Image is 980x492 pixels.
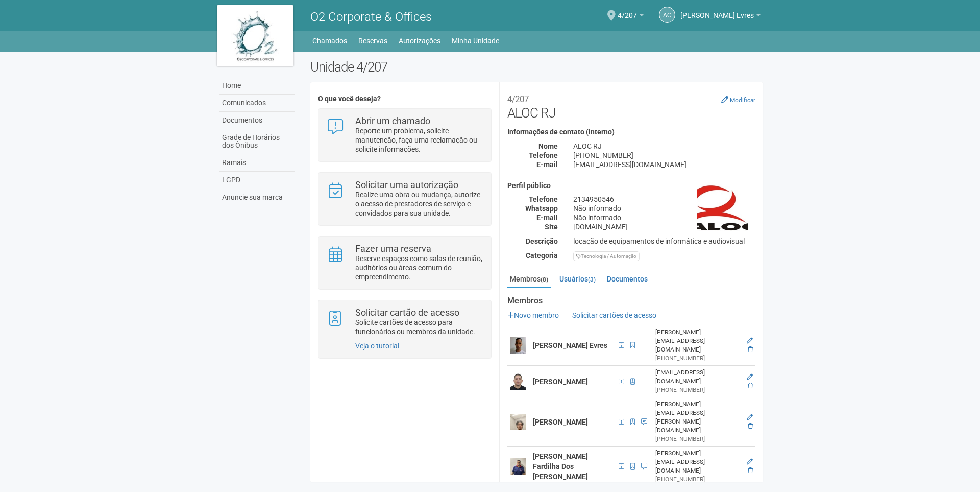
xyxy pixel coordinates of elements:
h4: Perfil público [507,182,755,190]
div: ALOC RJ [566,142,763,151]
a: Usuários(3) [557,271,598,287]
a: Documentos [604,271,650,287]
strong: [PERSON_NAME] Fardilha Dos [PERSON_NAME] [533,452,588,481]
img: business.png [697,182,748,233]
a: Anuncie sua marca [219,189,295,206]
strong: Fazer uma reserva [355,243,431,254]
a: Excluir membro [748,346,753,353]
a: Chamados [312,34,347,48]
strong: Nome [538,142,558,150]
a: [PERSON_NAME] Evres [680,13,761,21]
strong: Solicitar uma autorização [355,179,458,190]
div: [PHONE_NUMBER] [655,435,740,443]
h4: O que você deseja? [318,95,491,103]
img: user.png [510,373,526,390]
div: Tecnologia / Automação [573,251,640,261]
img: user.png [510,458,526,475]
a: Fazer uma reserva Reserve espaços como salas de reunião, auditórios ou áreas comum do empreendime... [326,244,483,282]
a: Excluir membro [748,382,753,389]
small: (3) [588,276,596,283]
a: Comunicados [219,95,295,112]
a: Editar membro [747,337,753,344]
a: Editar membro [747,458,753,465]
a: Membros(8) [507,271,551,288]
a: Solicitar cartões de acesso [566,311,656,319]
a: Grade de Horários dos Ônibus [219,129,295,154]
strong: Descrição [526,237,558,245]
a: 4/207 [618,13,644,21]
p: Reporte um problema, solicite manutenção, faça uma reclamação ou solicite informações. [355,126,483,154]
small: (8) [541,276,548,283]
img: logo.jpg [217,5,293,66]
img: user.png [510,414,526,430]
strong: Solicitar cartão de acesso [355,307,459,318]
a: Excluir membro [748,467,753,474]
a: Abrir um chamado Reporte um problema, solicite manutenção, faça uma reclamação ou solicite inform... [326,116,483,154]
small: 4/207 [507,94,529,104]
strong: Telefone [529,151,558,159]
div: [PHONE_NUMBER] [655,386,740,394]
div: [PHONE_NUMBER] [566,151,763,160]
strong: Abrir um chamado [355,115,430,126]
span: O2 Corporate & Offices [310,10,432,24]
div: [DOMAIN_NAME] [566,222,763,231]
span: 4/207 [618,2,637,19]
img: user.png [510,337,526,354]
a: Documentos [219,112,295,129]
div: [EMAIL_ADDRESS][DOMAIN_NAME] [655,368,740,386]
p: Solicite cartões de acesso para funcionários ou membros da unidade. [355,318,483,336]
a: AC [659,7,675,23]
strong: [PERSON_NAME] [533,378,588,386]
a: Editar membro [747,414,753,421]
a: Editar membro [747,373,753,381]
strong: Categoria [526,251,558,260]
h4: Informações de contato (interno) [507,128,755,136]
h2: ALOC RJ [507,90,755,121]
div: Não informado [566,204,763,213]
a: Solicitar cartão de acesso Solicite cartões de acesso para funcionários ou membros da unidade. [326,308,483,336]
a: Novo membro [507,311,559,319]
p: Realize uma obra ou mudança, autorize o acesso de prestadores de serviço e convidados para sua un... [355,190,483,218]
div: 2134950546 [566,195,763,204]
strong: E-mail [536,214,558,222]
a: Modificar [721,96,755,104]
span: Armando Conceição Evres [680,2,754,19]
strong: Telefone [529,195,558,203]
a: Reservas [358,34,387,48]
small: Modificar [730,97,755,104]
a: LGPD [219,172,295,189]
div: locação de equipamentos de informática e audiovisual [566,237,763,246]
strong: Site [545,223,558,231]
strong: Membros [507,296,755,306]
div: [PHONE_NUMBER] [655,475,740,484]
div: [PHONE_NUMBER] [655,354,740,363]
div: [PERSON_NAME][EMAIL_ADDRESS][PERSON_NAME][DOMAIN_NAME] [655,400,740,435]
a: Minha Unidade [452,34,499,48]
strong: Whatsapp [525,204,558,213]
strong: E-mail [536,160,558,169]
div: [PERSON_NAME][EMAIL_ADDRESS][DOMAIN_NAME] [655,328,740,354]
a: Home [219,77,295,95]
a: Veja o tutorial [355,342,399,350]
strong: [PERSON_NAME] Evres [533,341,607,349]
a: Ramais [219,154,295,172]
a: Solicitar uma autorização Realize uma obra ou mudança, autorize o acesso de prestadores de serviç... [326,180,483,218]
div: Não informado [566,213,763,222]
div: [EMAIL_ADDRESS][DOMAIN_NAME] [566,160,763,169]
a: Autorizações [399,34,440,48]
div: [PERSON_NAME][EMAIL_ADDRESS][DOMAIN_NAME] [655,449,740,475]
strong: [PERSON_NAME] [533,418,588,426]
h2: Unidade 4/207 [310,59,763,75]
p: Reserve espaços como salas de reunião, auditórios ou áreas comum do empreendimento. [355,254,483,282]
a: Excluir membro [748,423,753,430]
